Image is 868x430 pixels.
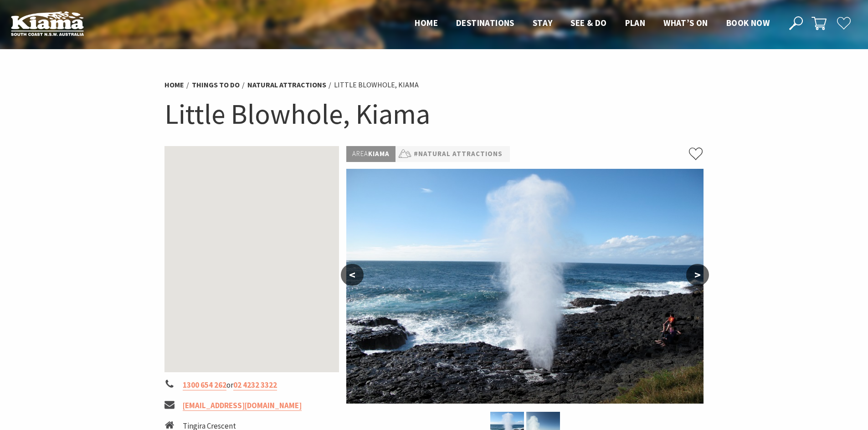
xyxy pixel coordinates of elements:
span: Destinations [456,17,514,28]
a: 1300 654 262 [183,380,226,390]
a: 02 4232 3322 [233,380,277,390]
a: [EMAIL_ADDRESS][DOMAIN_NAME] [183,400,302,411]
a: Home [164,80,184,90]
nav: Main Menu [406,16,779,31]
span: Plan [625,17,646,28]
span: See & Do [570,17,606,28]
span: Stay [533,17,553,28]
a: Natural Attractions [247,80,326,90]
h1: Little Blowhole, Kiama [164,96,704,132]
li: or [164,379,339,391]
span: What’s On [663,17,708,28]
span: Area [352,149,368,158]
a: Things To Do [192,80,240,90]
button: < [341,264,364,286]
a: #Natural Attractions [414,148,503,160]
p: Kiama [346,146,395,162]
li: Little Blowhole, Kiama [334,79,419,91]
img: Kiama Logo [11,11,84,36]
span: Book now [726,17,770,28]
button: > [686,264,709,286]
span: Home [415,17,438,28]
